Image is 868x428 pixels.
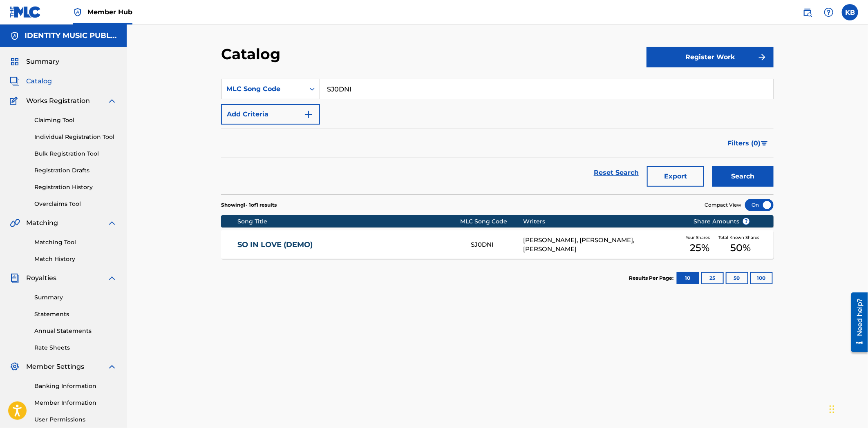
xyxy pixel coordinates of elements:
div: User Menu [842,4,858,20]
div: [PERSON_NAME], [PERSON_NAME], [PERSON_NAME] [523,236,681,254]
button: Filters (0) [723,133,774,154]
span: Compact View [705,201,741,209]
button: Add Criteria [221,104,320,125]
a: Member Information [34,399,117,407]
span: Royalties [26,273,56,283]
a: Reset Search [590,164,643,182]
button: 10 [677,272,699,284]
button: 50 [726,272,748,284]
span: Catalog [26,76,52,86]
img: expand [107,273,117,283]
a: Rate Sheets [34,343,117,352]
img: Summary [10,57,20,67]
span: Summary [26,57,59,67]
a: Overclaims Tool [34,200,117,208]
img: Catalog [10,76,20,86]
img: Top Rightsholder [73,7,83,17]
p: Results Per Page: [629,274,676,282]
div: Writers [523,217,681,226]
span: Share Amounts [694,217,750,226]
a: Bulk Registration Tool [34,149,117,158]
img: f7272a7cc735f4ea7f67.svg [757,52,767,62]
h2: Catalog [221,45,284,63]
span: Member Settings [26,362,84,372]
div: Song Title [238,217,461,226]
a: Banking Information [34,382,117,390]
img: MLC Logo [10,6,41,18]
img: Accounts [10,31,20,41]
img: filter [761,141,768,146]
a: CatalogCatalog [10,76,52,86]
img: Works Registration [10,96,20,106]
a: Registration Drafts [34,166,117,175]
button: Export [647,166,704,187]
iframe: Resource Center [845,290,868,355]
span: 50 % [730,241,751,255]
a: Match History [34,255,117,263]
div: MLC Song Code [461,217,523,226]
span: ? [743,218,749,225]
a: Statements [34,310,117,319]
a: Annual Statements [34,327,117,335]
h5: IDENTITY MUSIC PUBLISHING [25,31,117,40]
span: Total Known Shares [718,234,763,241]
img: help [824,7,834,17]
div: SJ0DNI [471,240,523,250]
form: Search Form [221,79,774,194]
a: Claiming Tool [34,116,117,125]
span: Your Shares [686,234,713,241]
img: expand [107,362,117,372]
a: Registration History [34,183,117,192]
div: Help [821,4,837,20]
a: Public Search [799,4,816,20]
div: Drag [830,397,834,421]
a: Matching Tool [34,238,117,247]
span: 25 % [690,241,709,255]
span: Works Registration [26,96,90,106]
div: MLC Song Code [226,84,300,94]
span: Member Hub [87,7,132,17]
p: Showing 1 - 1 of 1 results [221,201,277,209]
img: 9d2ae6d4665cec9f34b9.svg [304,109,313,119]
span: Filters ( 0 ) [727,138,761,148]
img: Matching [10,218,20,228]
a: SO IN LOVE (DEMO) [238,240,460,250]
span: Matching [26,218,58,228]
button: Search [712,166,774,187]
button: 25 [701,272,724,284]
img: Member Settings [10,362,20,372]
iframe: Chat Widget [827,389,868,428]
a: SummarySummary [10,57,59,67]
button: 100 [750,272,773,284]
img: search [803,7,812,17]
a: Individual Registration Tool [34,133,117,141]
a: Summary [34,293,117,302]
img: expand [107,96,117,106]
img: Royalties [10,273,20,283]
button: Register Work [647,47,774,67]
img: expand [107,218,117,228]
a: User Permissions [34,415,117,424]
